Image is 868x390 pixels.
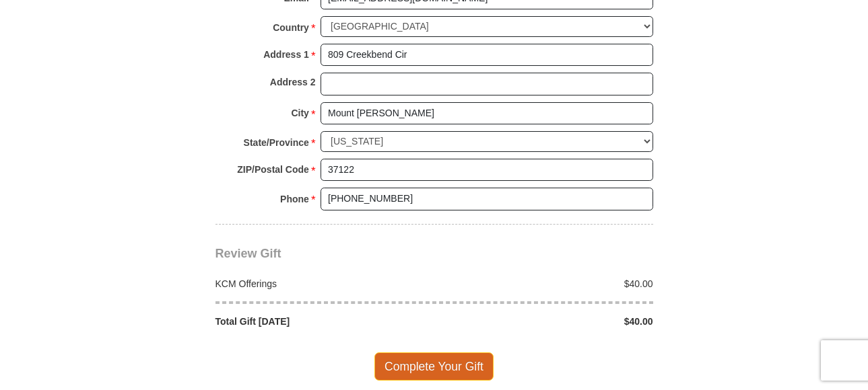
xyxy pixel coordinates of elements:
[208,277,434,290] div: KCM Offerings
[270,73,316,91] strong: Address 2
[273,18,309,37] strong: Country
[263,45,309,64] strong: Address 1
[215,247,281,260] span: Review Gift
[374,352,494,381] span: Complete Your Gift
[237,160,309,179] strong: ZIP/Postal Code
[208,315,434,328] div: Total Gift [DATE]
[291,104,308,122] strong: City
[244,133,309,152] strong: State/Province
[434,277,661,290] div: $40.00
[434,315,661,328] div: $40.00
[280,190,309,208] strong: Phone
